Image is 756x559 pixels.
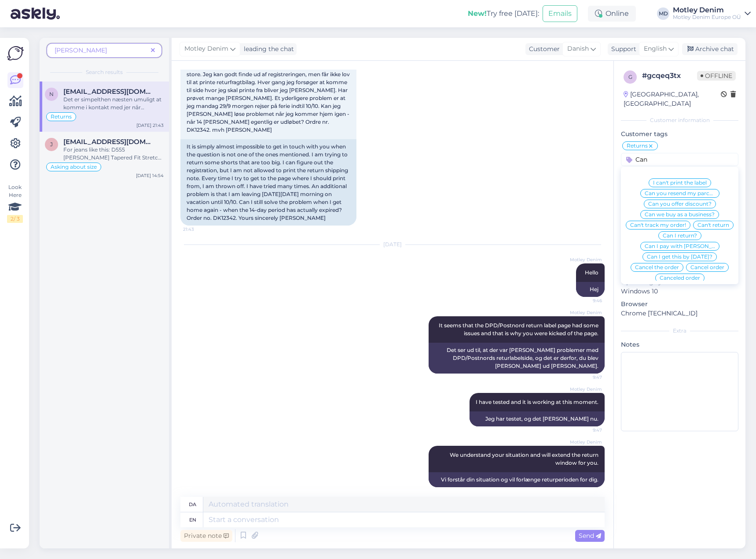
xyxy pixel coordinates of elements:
span: Hello [585,269,598,276]
span: 9:48 [569,488,602,494]
div: Look Here [7,183,23,223]
span: n [49,91,54,97]
span: 21:43 [183,226,216,233]
div: Det er simpelthen næsten umuligt at komme i kontakt med jer når spørgsmålet ikke [PERSON_NAME] et... [63,96,164,111]
span: Search results [86,68,123,76]
div: Customer [525,44,560,54]
div: Private note [180,530,232,542]
div: da [189,497,196,512]
span: Can't track my order! [630,222,686,228]
button: Emails [543,5,577,22]
div: Jeg har testet, og det [PERSON_NAME] nu. [470,411,605,426]
p: Customer tags [621,130,738,139]
div: Det ser ud til, at der var [PERSON_NAME] problemer med DPD/Postnords returlabelside, og det er de... [429,343,605,374]
span: It seems that the DPD/Postnord return label page had some issues and that is why you were kicked ... [439,322,600,337]
span: Can you resend my parcel? [645,191,715,196]
div: Online [588,6,636,22]
span: Det er simpelthen næsten umuligt at komme i kontakt med jer når spørgsmålet ikke [PERSON_NAME] et... [187,47,351,133]
div: Vi forstår din situation og vil forlænge returperioden for dig. [429,472,605,487]
div: [DATE] [180,241,605,248]
span: Cancel the order [635,265,679,270]
span: I have tested and it is working at this moment. [476,399,598,405]
span: Cancel order [690,265,724,270]
span: [PERSON_NAME] [55,46,107,54]
div: Try free [DATE]: [468,8,539,19]
a: Motley DenimMotley Denim Europe OÜ [673,7,751,21]
span: Returns [627,143,648,148]
div: Hej [576,282,605,297]
div: Extra [621,327,738,335]
span: Send [579,532,601,540]
span: Motley Denim [569,386,602,392]
div: MD [657,7,669,20]
span: 9:47 [569,374,602,381]
div: [DATE] 14:54 [136,172,164,179]
div: en [189,512,196,527]
span: Can we buy as a business? [645,212,715,217]
div: [GEOGRAPHIC_DATA], [GEOGRAPHIC_DATA] [624,90,721,108]
div: # gcqeq3tx [642,70,697,81]
input: Add a tag [621,153,738,166]
span: Motley Denim [569,256,602,263]
div: It is simply almost impossible to get in touch with you when the question is not one of the ones ... [180,139,356,226]
p: Notes [621,340,738,349]
div: For jeans like this: D555 [PERSON_NAME] Tapered Fit Stretch Jeans Dark Blue I would recommend Siz... [63,146,164,162]
span: We understand your situation and will extend the return window for you. [450,452,600,466]
span: 9:47 [569,427,602,433]
span: Danish [567,44,589,54]
p: Windows 10 [621,287,738,296]
span: nielsnh@outlook.com [63,88,155,96]
span: Motley Denim [569,309,602,316]
div: Motley Denim Europe OÜ [673,14,741,21]
span: Motley Denim [184,44,228,54]
span: Can't return [697,222,729,228]
span: joakimdanielsson1@hotmail.com [63,138,155,146]
span: Can I get this by [DATE]? [647,254,712,259]
span: Canceled order [660,275,700,281]
span: Offline [697,71,736,81]
div: Support [608,44,636,54]
b: New! [468,9,487,18]
div: Customer information [621,116,738,124]
div: leading the chat [240,44,294,54]
div: Archive chat [682,43,738,55]
span: I can't print the label [653,180,707,185]
span: Returns [51,114,72,119]
span: Asking about size [51,164,97,170]
img: Askly Logo [7,45,24,62]
span: 9:46 [569,297,602,304]
p: Browser [621,300,738,309]
span: Can you offer discount? [648,201,712,207]
span: Motley Denim [569,439,602,445]
div: [DATE] 21:43 [136,122,164,129]
span: English [644,44,667,54]
div: Motley Denim [673,7,741,14]
p: Chrome [TECHNICAL_ID] [621,309,738,318]
span: Can I return? [663,233,697,238]
span: Can I pay with [PERSON_NAME]? [645,244,715,249]
span: j [50,141,53,148]
span: g [628,74,632,80]
div: 2 / 3 [7,215,23,223]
